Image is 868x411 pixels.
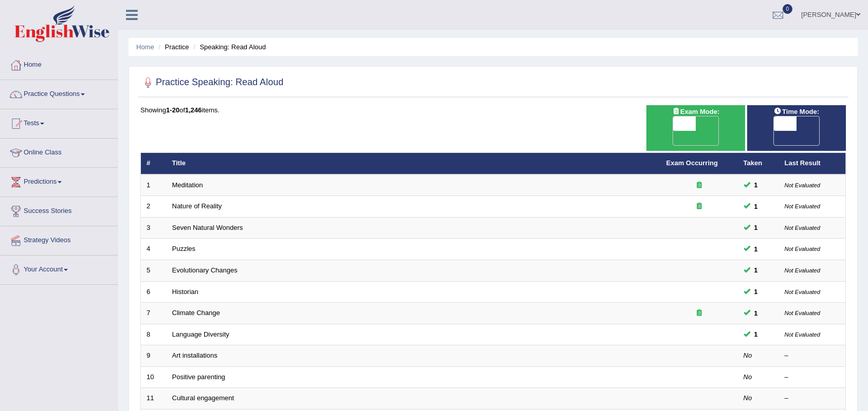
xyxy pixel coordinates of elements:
[141,196,167,218] td: 2
[191,42,266,52] li: Speaking: Read Aloud
[141,239,167,260] td: 4
[785,331,820,338] small: Not Evaluated
[744,373,752,381] em: No
[750,286,762,297] span: You can still take this question
[783,4,793,14] span: 0
[785,373,840,382] div: –
[141,217,167,239] td: 3
[668,106,724,117] span: Exam Mode:
[156,42,189,52] li: Practice
[646,105,745,151] div: Show exams occurring in exams
[785,267,820,273] small: Not Evaluated
[744,351,752,359] em: No
[785,351,840,361] div: –
[770,106,823,117] span: Time Mode:
[1,139,118,164] a: Online Class
[172,309,220,317] a: Climate Change
[166,106,179,114] b: 1-20
[140,75,283,90] h2: Practice Speaking: Read Aloud
[750,329,762,340] span: You can still take this question
[141,345,167,367] td: 9
[785,289,820,295] small: Not Evaluated
[1,256,118,281] a: Your Account
[744,394,752,402] em: No
[140,105,846,115] div: Showing of items.
[172,330,229,338] a: Language Diversity
[141,260,167,282] td: 5
[785,246,820,252] small: Not Evaluated
[172,181,203,189] a: Meditation
[136,43,154,51] a: Home
[666,308,732,318] div: Exam occurring question
[750,265,762,276] span: You can still take this question
[141,174,167,196] td: 1
[172,373,225,381] a: Positive parenting
[750,308,762,319] span: You can still take this question
[172,351,218,359] a: Art installations
[785,182,820,188] small: Not Evaluated
[750,222,762,233] span: You can still take this question
[1,226,118,252] a: Strategy Videos
[185,106,202,114] b: 1,246
[172,202,222,210] a: Nature of Reality
[1,168,118,193] a: Predictions
[1,109,118,135] a: Tests
[167,153,661,174] th: Title
[779,153,846,174] th: Last Result
[141,324,167,345] td: 8
[666,202,732,211] div: Exam occurring question
[785,203,820,209] small: Not Evaluated
[666,159,718,167] a: Exam Occurring
[172,245,196,252] a: Puzzles
[1,197,118,223] a: Success Stories
[738,153,779,174] th: Taken
[750,201,762,212] span: You can still take this question
[785,225,820,231] small: Not Evaluated
[172,394,234,402] a: Cultural engagement
[1,80,118,106] a: Practice Questions
[785,310,820,316] small: Not Evaluated
[141,366,167,388] td: 10
[172,266,238,274] a: Evolutionary Changes
[750,244,762,255] span: You can still take this question
[141,153,167,174] th: #
[141,303,167,324] td: 7
[666,181,732,190] div: Exam occurring question
[750,180,762,190] span: You can still take this question
[141,388,167,409] td: 11
[172,288,198,296] a: Historian
[141,281,167,303] td: 6
[1,51,118,76] a: Home
[172,224,243,231] a: Seven Natural Wonders
[785,394,840,403] div: –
